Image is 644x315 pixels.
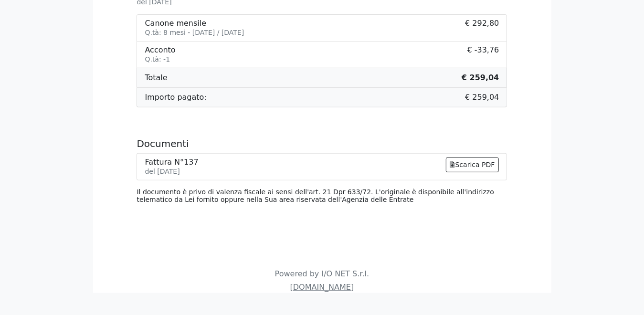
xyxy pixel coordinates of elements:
span: € 292,80 [465,19,499,37]
b: € 259,04 [462,73,499,82]
span: € -33,76 [467,45,499,64]
a: Scarica PDF [446,157,499,172]
span: Importo pagato: [145,92,206,103]
p: Powered by I/O NET S.r.l. [99,268,546,280]
small: Il documento è privo di valenza fiscale ai sensi dell'art. 21 Dpr 633/72. L'originale è disponibi... [137,188,494,203]
div: Canone mensile [145,19,244,28]
a: [DOMAIN_NAME] [290,283,354,292]
span: Totale [145,72,167,84]
span: € 259,04 [465,92,499,103]
div: Acconto [145,45,175,54]
small: Q.tà: -1 [145,55,170,63]
small: del [DATE] [145,168,179,175]
small: Q.tà: 8 mesi - [DATE] / [DATE] [145,29,244,36]
div: Fattura N°137 [145,157,198,167]
h5: Documenti [137,138,507,149]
